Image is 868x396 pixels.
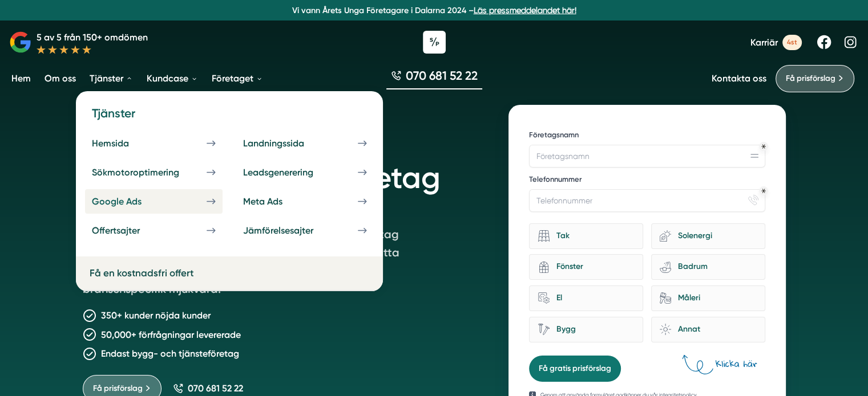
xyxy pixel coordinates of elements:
a: 070 681 52 22 [173,383,243,394]
div: Obligatoriskt [761,144,766,149]
span: 4st [782,35,802,50]
span: 070 681 52 22 [406,67,478,84]
a: 070 681 52 22 [386,67,482,89]
a: Företaget [209,64,265,93]
a: Jämförelsesajter [236,218,374,243]
h4: Tjänster [85,105,374,130]
a: Kontakta oss [712,73,766,84]
div: Sökmotoroptimering [92,167,207,178]
a: Tjänster [87,64,135,93]
a: Meta Ads [236,189,374,214]
label: Telefonnummer [529,174,765,187]
div: Leadsgenerering [243,167,341,178]
p: Endast bygg- och tjänsteföretag [101,346,239,361]
input: Telefonnummer [529,189,765,212]
p: 50,000+ förfrågningar levererade [101,328,241,342]
input: Företagsnamn [529,145,765,168]
a: Karriär 4st [750,35,802,50]
a: Offertsajter [85,218,223,243]
div: Offertsajter [92,225,167,236]
a: Få en kostnadsfri offert [90,267,193,279]
a: Hemsida [85,131,223,156]
span: Karriär [750,37,778,48]
div: Hemsida [92,138,156,149]
a: Hem [9,64,33,93]
a: Om oss [42,64,78,93]
a: Läs pressmeddelandet här! [474,6,576,15]
a: Google Ads [85,189,223,214]
span: 070 681 52 22 [188,383,243,394]
button: Få gratis prisförslag [529,356,621,382]
div: Google Ads [92,196,169,207]
a: Kundcase [144,64,200,93]
p: 5 av 5 från 150+ omdömen [37,30,148,44]
a: Landningssida [236,131,374,156]
p: 350+ kunder nöjda kunder [101,308,211,322]
span: Få prisförslag [93,382,143,395]
div: Landningssida [243,138,332,149]
a: Leadsgenerering [236,160,374,185]
div: Jämförelsesajter [243,225,341,236]
a: Sökmotoroptimering [85,160,223,185]
a: Få prisförslag [776,65,854,92]
div: Meta Ads [243,196,310,207]
div: Obligatoriskt [761,189,766,193]
p: Vi vann Årets Unga Företagare i Dalarna 2024 – [5,5,863,16]
label: Företagsnamn [529,130,765,142]
span: Få prisförslag [786,72,835,85]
